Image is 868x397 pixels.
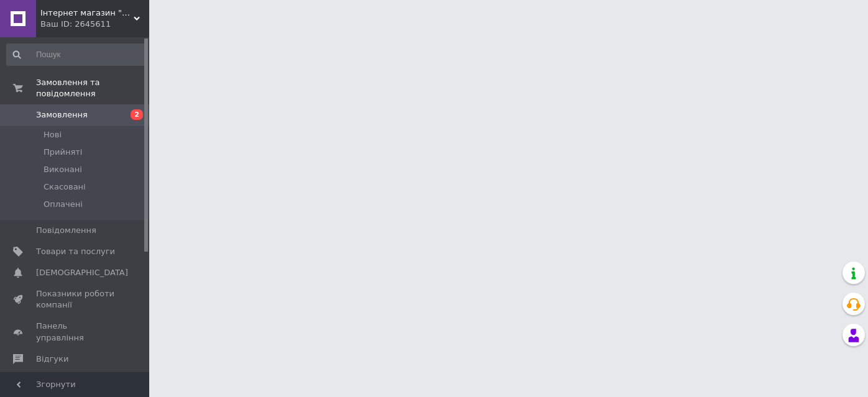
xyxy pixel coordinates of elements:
[6,43,147,66] input: Пошук
[44,181,86,193] span: Скасовані
[40,19,149,30] div: Ваш ID: 2645611
[44,164,82,175] span: Виконані
[36,246,115,257] span: Товари та послуги
[36,288,115,311] span: Показники роботи компанії
[36,77,149,99] span: Замовлення та повідомлення
[36,225,96,236] span: Повідомлення
[44,147,82,158] span: Прийняті
[36,109,88,121] span: Замовлення
[36,354,68,365] span: Відгуки
[44,199,83,210] span: Оплачені
[40,7,134,19] span: Інтернет магазин "Автозапчастини"
[36,267,128,278] span: [DEMOGRAPHIC_DATA]
[131,109,143,120] span: 2
[44,129,62,140] span: Нові
[36,321,115,343] span: Панель управління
